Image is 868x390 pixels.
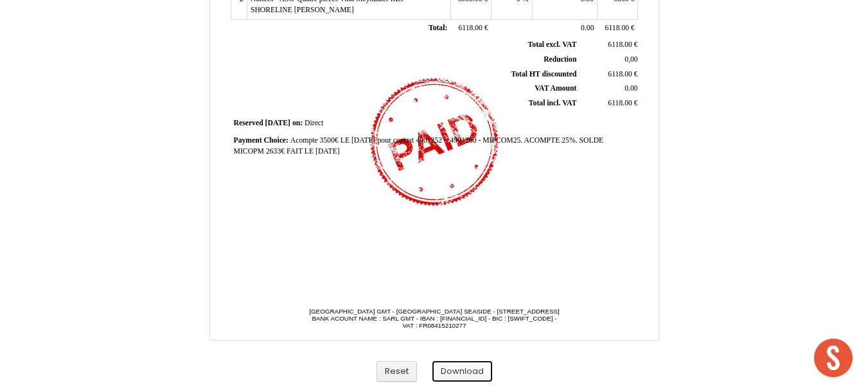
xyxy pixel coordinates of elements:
[432,361,492,382] button: Download
[511,70,576,78] span: Total HT discounted
[528,40,577,49] span: Total excl. VAT
[305,119,323,127] span: Direct
[234,119,263,127] span: Reserved
[309,308,560,315] span: [GEOGRAPHIC_DATA] GMT - [GEOGRAPHIC_DATA] SEASIDE - [STREET_ADDRESS]
[581,24,594,32] span: 0.00
[579,96,640,111] td: €
[579,38,640,52] td: €
[429,24,447,32] span: Total:
[312,315,556,329] span: BANK ACOUNT NAME : SARL GMT - IBAN : [FINANCIAL_ID] - BIC : [SWIFT_CODE] - VAT : FR08415210277
[544,55,576,64] span: Reduction
[376,361,417,382] button: Reset
[608,99,632,107] span: 6118.00
[535,84,576,93] span: VAT Amount
[529,99,577,107] span: Total incl. VAT
[234,136,604,155] span: Acompte 3500€ LE [DATE] pour contrat 4901252 + 4901260 - MIPCOM25. ACOMPTE 25%. SOLDE MICOPM 2633...
[234,136,288,145] span: Payment Choice:
[608,40,632,49] span: 6118.00
[265,119,290,127] span: [DATE]
[624,55,637,64] span: 0,00
[814,339,853,377] div: Ouvrir le chat
[605,24,630,32] span: 6118.00
[458,24,483,32] span: 6118.00
[624,84,637,93] span: 0.00
[598,19,638,37] td: €
[579,67,640,82] td: €
[292,119,303,127] span: on:
[608,70,632,78] span: 6118.00
[450,19,491,37] td: €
